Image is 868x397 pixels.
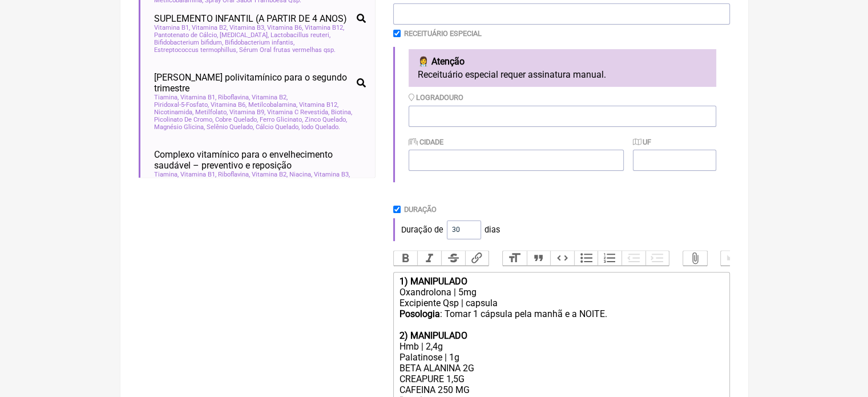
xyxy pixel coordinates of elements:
[331,109,352,116] span: Biotina
[399,308,439,319] strong: Posologia
[154,149,366,171] span: Complexo vitamínico para o envelhecimento saudável – preventivo e reposição
[418,69,707,80] p: Receituário especial requer assinatura manual.
[154,31,218,39] span: Pantotenato de Cálcio
[550,251,574,266] button: Code
[271,31,330,39] span: Lactobacillus reuteri
[399,363,723,395] div: BETA ALANINA 2G CREAPURE 1,5G CAFEINA 250 MG
[154,46,237,54] span: Estreptococcus termophillus
[683,251,707,266] button: Attach Files
[256,123,300,131] span: Cálcio Quelado
[154,109,193,116] span: Nicotinamida
[399,352,723,363] div: Palatinose | 1g
[394,251,418,266] button: Bold
[401,225,443,235] span: Duração de
[404,29,482,38] label: Receituário Especial
[503,251,527,266] button: Heading
[409,93,463,102] label: Logradouro
[399,298,723,308] div: Excipiente Qsp | capsula
[527,251,551,266] button: Quote
[399,308,723,341] div: : Tomar 1 cápsula pela manhã e a NOITE.
[248,101,338,109] span: Metilcobalamina, Vitamina B12
[195,109,265,116] span: Metilfolato, Vitamina B9
[404,205,437,214] label: Duração
[154,13,347,24] span: SUPLEMENTO INFANTIL (A PARTIR DE 4 ANOS)
[399,276,467,287] strong: 1) MANIPULADO
[229,24,265,31] span: Vitamina B3
[721,251,745,266] button: Undo
[225,39,294,46] span: Bifidobacterium infantis
[267,24,303,31] span: Vitamina B6
[154,39,223,46] span: Bifidobacterium bifidum
[417,251,441,266] button: Italic
[207,123,254,131] span: Selênio Quelado
[597,251,621,266] button: Numbers
[154,94,216,101] span: Tiamina, Vitamina B1
[154,123,205,131] span: Magnésio Glicina
[220,31,269,39] span: [MEDICAL_DATA]
[465,251,489,266] button: Link
[305,24,344,31] span: Vitamina B12
[154,171,216,178] span: Tiamina, Vitamina B1
[267,109,329,116] span: Vitamina C Revestida
[399,287,723,298] div: Oxandrolona | 5mg
[239,46,336,54] span: Sérum Oral frutas vermelhas qsp
[633,138,651,146] label: UF
[621,251,645,266] button: Decrease Level
[409,138,443,146] label: Cidade
[399,341,723,352] div: Hmb | 2,4g
[441,251,465,266] button: Strikethrough
[215,116,258,123] span: Cobre Quelado
[305,116,347,123] span: Zinco Quelado
[289,171,350,178] span: Niacina, Vitamina B3
[301,123,340,131] span: Iodo Quelado
[399,330,467,341] strong: 2) MANIPULADO
[154,72,352,94] span: [PERSON_NAME] polivitamínico para o segundo trimestre
[485,225,500,235] span: dias
[218,171,288,178] span: Riboflavina, Vitamina B2
[218,94,288,101] span: Riboflavina, Vitamina B2
[574,251,598,266] button: Bullets
[645,251,669,266] button: Increase Level
[154,24,190,31] span: Vitamina B1
[154,116,213,123] span: Picolinato De Cromo
[154,101,247,109] span: Piridoxal-5-Fosfato, Vitamina B6
[192,24,228,31] span: Vitamina B2
[260,116,303,123] span: Ferro Glicinato
[418,56,707,67] h4: 👩‍⚕️ Atenção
